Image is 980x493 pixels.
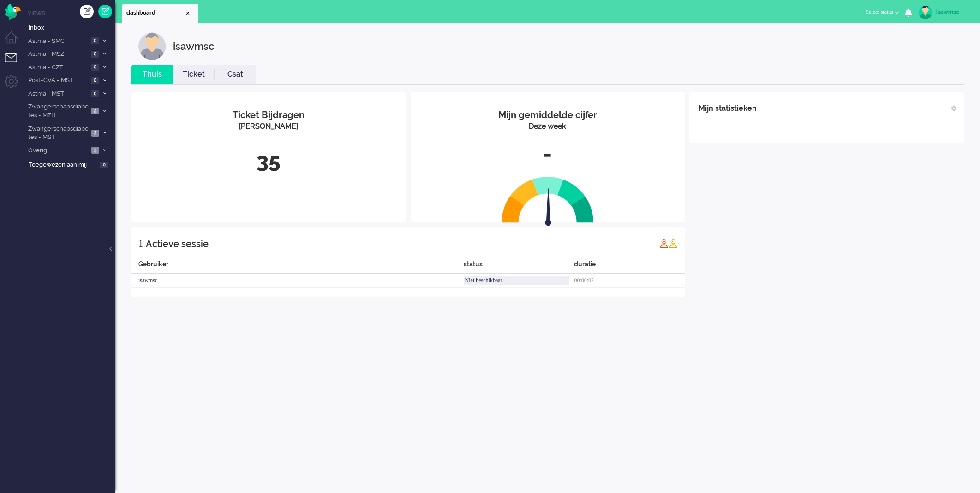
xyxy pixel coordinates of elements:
button: Select status [860,6,905,19]
div: 35 [138,146,399,176]
div: duratie [574,259,685,274]
span: Zwangerschapsdiabetes - MST [27,125,89,142]
span: 0 [91,64,99,71]
div: Niet beschikbaar [464,276,570,285]
li: Select status [860,3,905,23]
div: Gebruiker [131,259,464,274]
a: Csat [215,69,256,80]
span: dashboard [126,9,184,17]
span: Post-CVA - MST [27,76,88,85]
img: semi_circle.svg [502,176,594,223]
li: Thuis [131,65,173,84]
a: Omnidesk [5,6,21,13]
li: Views [28,9,115,17]
div: Ticket Bijdragen [138,108,399,122]
span: 5 [91,108,99,114]
span: Zwangerschapsdiabetes - MZH [27,102,89,120]
a: Toegewezen aan mij 0 [27,159,115,169]
a: isawmsc [917,6,971,19]
span: 0 [91,77,99,84]
img: arrow.svg [528,188,568,228]
div: Mijn gemiddelde cijfer [418,108,678,122]
span: 0 [100,162,108,168]
span: 0 [91,37,99,44]
span: 0 [91,90,99,97]
img: profile_red.svg [659,239,669,248]
span: Astma - SMC [27,37,88,46]
li: Csat [215,65,256,84]
div: Deze week [418,121,678,132]
li: Tickets menu [5,53,25,74]
span: Toegewezen aan mij [29,161,97,169]
div: isawmsc [131,274,464,288]
span: Inbox [29,24,115,32]
li: Admin menu [5,75,25,96]
li: Ticket [173,65,215,84]
div: isawmsc [173,32,214,60]
img: flow_omnibird.svg [5,4,21,20]
div: 1 [138,234,143,253]
a: Quick Ticket [98,5,112,18]
img: avatar [919,6,932,19]
div: - [418,139,678,169]
li: Dashboard [122,4,198,23]
a: Inbox [27,22,115,32]
div: Close tab [184,10,191,17]
span: Select status [866,9,893,15]
img: customer.svg [138,32,166,60]
a: Thuis [131,69,173,80]
li: Dashboard menu [5,31,25,52]
div: isawmsc [936,7,971,17]
img: profile_orange.svg [669,239,678,248]
div: status [464,259,574,274]
div: [PERSON_NAME] [138,121,399,132]
div: Creëer ticket [80,5,94,18]
div: Actieve sessie [146,234,209,253]
div: 00:00:02 [574,274,685,288]
span: 2 [91,130,99,137]
a: Ticket [173,69,215,80]
span: 3 [91,147,99,154]
span: Astma - MSZ [27,50,88,59]
span: Astma - CZE [27,63,88,72]
span: Overig [27,146,89,155]
div: Mijn statistieken [699,99,757,118]
span: 0 [91,51,99,58]
span: Astma - MST [27,90,88,98]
